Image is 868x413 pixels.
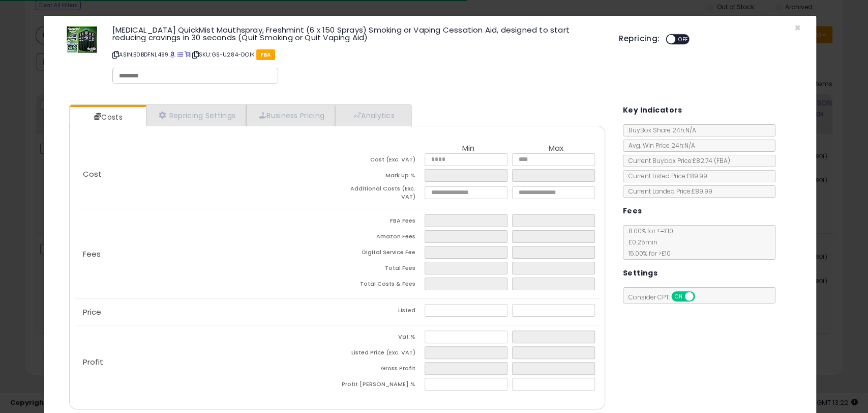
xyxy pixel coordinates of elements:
[714,156,730,165] span: ( FBA )
[337,185,425,204] td: Additional Costs (Exc. VAT)
[177,50,183,59] a: All offer listings
[623,293,708,301] span: Consider CPT:
[337,230,425,246] td: Amazon Fees
[67,26,97,53] img: 517ZQihZ+gL._SL60_.jpg
[794,20,801,35] span: ×
[623,187,712,196] span: Current Landed Price: £89.99
[693,156,730,165] span: £82.74
[623,267,657,280] h5: Settings
[337,262,425,278] td: Total Fees
[337,278,425,293] td: Total Costs & Fees
[112,26,604,41] h3: [MEDICAL_DATA] QuickMist Mouthspray, Freshmint (6 x 150 Sprays) Smoking or Vaping Cessation Aid, ...
[693,292,709,301] span: OFF
[623,205,642,217] h5: Fees
[623,156,730,165] span: Current Buybox Price:
[337,378,425,394] td: Profit [PERSON_NAME] %
[623,172,707,180] span: Current Listed Price: £89.99
[337,331,425,346] td: Vat %
[337,346,425,362] td: Listed Price (Exc. VAT)
[337,214,425,230] td: FBA Fees
[623,227,673,258] span: 8.00 % for <= £10
[623,126,696,134] span: BuyBox Share 24h: N/A
[75,358,337,366] p: Profit
[170,50,175,59] a: BuyBox page
[256,49,275,60] span: FBA
[425,144,512,153] th: Min
[675,35,692,44] span: OFF
[512,144,600,153] th: Max
[619,35,660,43] h5: Repricing:
[75,250,337,258] p: Fees
[75,308,337,316] p: Price
[246,105,335,126] a: Business Pricing
[337,246,425,262] td: Digital Service Fee
[337,304,425,320] td: Listed
[623,238,657,246] span: £0.25 min
[337,362,425,378] td: Gross Profit
[672,292,685,301] span: ON
[623,104,682,117] h5: Key Indicators
[623,249,671,258] span: 15.00 % for > £10
[146,105,247,126] a: Repricing Settings
[70,107,145,127] a: Costs
[112,46,604,63] p: ASIN: B0BDFNL499 | SKU: GS-U284-DOIK
[75,170,337,178] p: Cost
[335,105,410,126] a: Analytics
[623,141,695,150] span: Avg. Win Price 24h: N/A
[337,169,425,185] td: Mark up %
[337,153,425,169] td: Cost (Exc. VAT)
[185,50,190,59] a: Your listing only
